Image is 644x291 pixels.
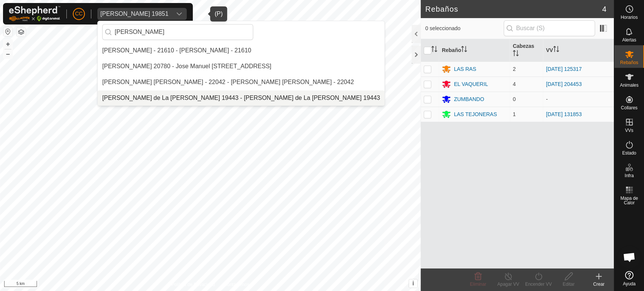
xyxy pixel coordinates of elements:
p-sorticon: Activar para ordenar [513,51,519,57]
span: 0 [513,96,516,102]
button: Capas del Mapa [17,28,26,37]
li: Jose Manuel Esteban Sanchez - 22042 [98,75,384,90]
span: 4 [513,81,516,87]
div: [PERSON_NAME] [PERSON_NAME] - 22042 - [PERSON_NAME] [PERSON_NAME] - 22042 [102,78,354,87]
span: Rebaños [620,60,638,65]
span: 0 seleccionado [425,25,504,32]
li: Jose Manuel Calles Suana 20780 [98,59,384,74]
button: + [3,40,12,49]
div: ZUMBANDO [454,95,484,103]
div: Editar [553,281,584,288]
a: Política de Privacidad [171,281,215,288]
div: EL VAQUERIL [454,80,488,88]
span: Alertas [622,38,636,42]
span: VVs [625,128,633,133]
div: [PERSON_NAME] de La [PERSON_NAME] 19443 - [PERSON_NAME] de La [PERSON_NAME] 19443 [102,93,380,103]
a: [DATE] 204453 [546,81,582,87]
span: 1 [513,111,516,117]
div: Chat abierto [618,246,641,268]
li: Jose Manuel Olivera de La Vega 19443 [98,90,384,106]
input: Buscar por región, país, empresa o propiedad [102,24,253,40]
div: [PERSON_NAME] 20780 - Jose Manuel [STREET_ADDRESS] [102,62,271,71]
div: Apagar VV [493,281,523,288]
span: Horarios [621,15,638,20]
p-sorticon: Activar para ordenar [461,47,467,53]
div: LAS TEJONERAS [454,110,497,118]
div: Crear [584,281,614,288]
div: dropdown trigger [172,8,187,20]
td: - [543,92,614,107]
span: 2 [513,66,516,72]
span: Infra [624,173,633,178]
h2: Rebaños [425,5,602,14]
a: Contáctenos [224,281,249,288]
span: i [412,280,414,286]
img: Logo Gallagher [9,6,60,21]
a: [DATE] 125317 [546,66,582,72]
th: VV [543,39,614,62]
span: Luis Ignacio Lopez Garzon 19851 [97,8,172,20]
p-sorticon: Activar para ordenar [553,47,559,53]
a: [DATE] 131853 [546,111,582,117]
span: Animales [620,83,638,87]
a: Ayuda [614,268,644,289]
span: Ayuda [623,282,636,286]
span: CC [75,10,83,18]
span: Estado [622,151,636,155]
span: Eliminar [470,282,486,287]
div: [PERSON_NAME] - 21610 - [PERSON_NAME] - 21610 [102,46,251,55]
div: [PERSON_NAME] 19851 [100,11,169,17]
span: Collares [621,106,637,110]
th: Cabezas [510,39,543,62]
div: LAS RAS [454,65,476,73]
th: Rebaño [439,39,510,62]
div: Encender VV [523,281,553,288]
span: 4 [602,3,606,15]
button: Restablecer Mapa [3,27,12,36]
input: Buscar (S) [504,20,595,36]
button: – [3,49,12,58]
p-sorticon: Activar para ordenar [431,47,437,53]
li: Jose Manuel Cabezas Gonzalez - 21610 [98,43,384,58]
button: i [409,279,417,288]
span: Mapa de Calor [616,196,642,205]
ul: Option List [98,43,384,106]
